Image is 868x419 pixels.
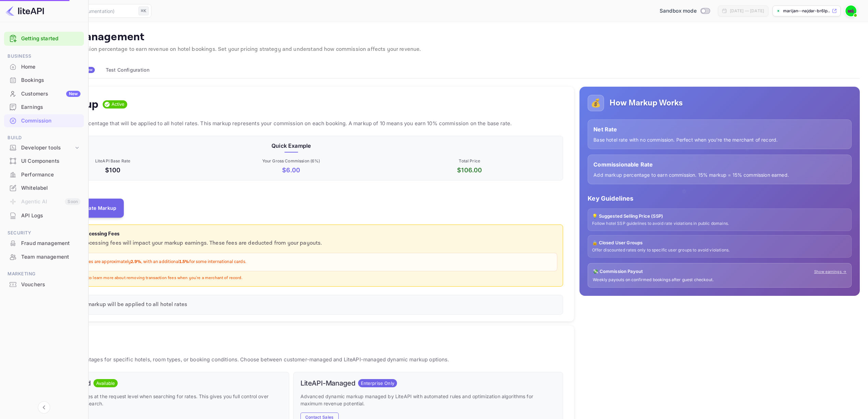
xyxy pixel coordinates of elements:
p: Credit/debit card processing fees will impact your markup earnings. These fees are deducted from ... [36,239,557,247]
div: CustomersNew [4,87,84,101]
p: Credit/Debit Card Processing Fees [36,230,557,238]
img: Marijan Šnajdar [845,5,856,16]
div: Commission [4,114,84,128]
div: Vouchers [4,278,84,291]
div: Earnings [4,101,84,114]
a: Commission [4,114,84,127]
h6: LiteAPI-Managed [300,379,355,387]
p: Base hotel rate with no commission. Perfect when you're the merchant of record. [593,136,846,143]
p: Key Guidelines [588,194,852,203]
a: Fraud management [4,237,84,249]
a: Performance [4,168,84,181]
p: 🔒 Closed User Groups [592,240,847,246]
div: Switch to Production mode [657,7,712,15]
p: Provide markup percentages at the request level when searching for rates. This gives you full con... [26,393,282,407]
p: Total Price [382,158,557,164]
button: Collapse navigation [38,401,50,414]
div: Performance [21,171,80,179]
p: Set different markup percentages for specific hotels, room types, or booking conditions. Choose b... [19,356,563,364]
p: Quick Example [25,142,557,150]
h5: How Markup Works [609,98,683,109]
span: Enterprise Only [358,380,397,387]
p: Add markup percentage to earn commission. 15% markup = 15% commission earned. [593,171,846,178]
div: Bookings [4,74,84,87]
div: Team management [21,253,80,261]
div: Commission [21,117,80,125]
p: Weekly payouts on confirmed bookings after guest checkout. [593,277,847,283]
p: to learn more about removing transaction fees when you're a merchant of record. [36,275,557,281]
div: Developer tools [4,142,84,154]
div: Developer tools [21,144,74,152]
p: marijan--najdar-br6lp.... [783,8,830,14]
img: LiteAPI logo [5,5,44,16]
div: API Logs [4,209,84,222]
span: Business [4,53,84,60]
span: New [83,68,95,72]
div: Fraud management [4,237,84,250]
p: Offer discounted rates only to specific user groups to avoid violations. [592,247,847,253]
a: API Logs [4,209,84,222]
div: Customers [21,90,80,98]
p: $ 106.00 [382,165,557,175]
p: 6 % markup will be applied to all hotel rates [36,301,557,309]
p: LiteAPI Base Rate [25,158,201,164]
div: Bookings [21,76,80,84]
p: Commissionable Rate [593,160,846,169]
strong: 1.5% [179,259,189,265]
div: UI Components [4,155,84,168]
a: Show earnings → [814,269,847,275]
a: Team management [4,250,84,263]
p: 💸 Commission Payout [593,268,643,275]
p: Configure your default commission percentage to earn revenue on hotel bookings. Set your pricing ... [8,45,860,54]
span: Active [109,101,128,108]
a: Vouchers [4,278,84,291]
div: [DATE] — [DATE] [730,8,764,14]
p: $100 [25,165,201,175]
div: ⌘K [138,6,149,15]
div: Whitelabel [21,184,80,192]
a: Getting started [21,35,80,43]
a: CustomersNew [4,87,84,100]
p: Follow hotel SSP guidelines to avoid rate violations in public domains. [592,221,847,227]
button: Test Configuration [100,62,155,78]
div: UI Components [21,157,80,165]
div: API Logs [21,212,80,220]
div: Earnings [21,103,80,111]
span: Available [93,380,118,387]
a: Earnings [4,101,84,113]
div: Getting started [4,32,84,46]
p: $ 6.00 [203,165,379,175]
button: Update Markup [72,199,124,218]
a: UI Components [4,155,84,167]
p: 💰 [591,97,601,109]
p: Advanced dynamic markup managed by LiteAPI with automated rules and optimization algorithms for m... [300,393,556,407]
a: Bookings [4,74,84,86]
span: Sandbox mode [660,7,697,15]
div: Whitelabel [4,182,84,195]
p: Commission Management [8,30,860,44]
div: New [66,91,80,97]
p: Standard processing fees are approximately , with an additional for some international cards. [42,259,551,265]
span: Marketing [4,270,84,278]
p: Net Rate [593,125,846,133]
p: Your Gross Commission ( 6 %) [203,158,379,164]
div: Performance [4,168,84,182]
p: Set your default markup percentage that will be applied to all hotel rates. This markup represent... [19,119,563,128]
div: Vouchers [21,281,80,289]
div: Home [4,60,84,74]
strong: 2.9% [131,259,141,265]
div: Fraud management [21,240,80,247]
span: Build [4,134,84,142]
span: Security [4,229,84,237]
div: Team management [4,250,84,264]
a: Whitelabel [4,182,84,194]
div: Home [21,63,80,71]
p: 💡 Suggested Selling Price (SSP) [592,213,847,220]
a: Home [4,60,84,73]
